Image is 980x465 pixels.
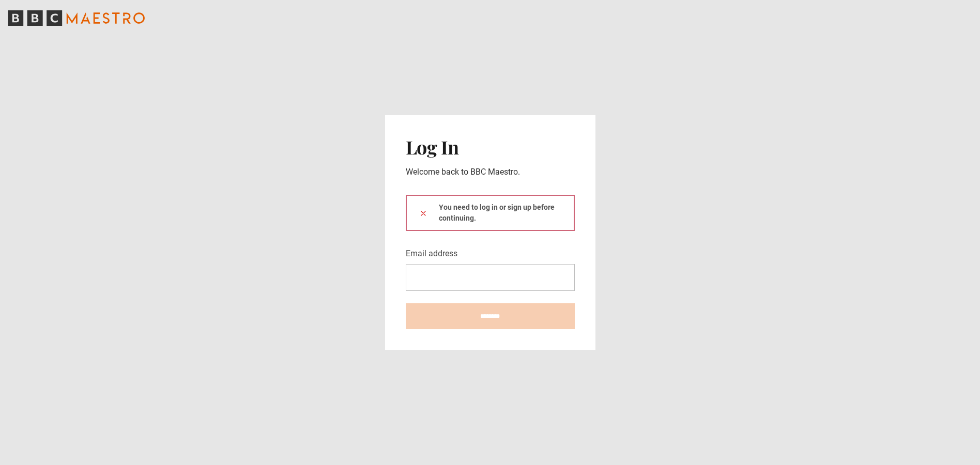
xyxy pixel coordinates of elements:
p: Welcome back to BBC Maestro. [406,166,575,178]
label: Email address [406,247,457,260]
div: You need to log in or sign up before continuing. [406,195,575,231]
svg: BBC Maestro [8,10,145,26]
h2: Log In [406,136,575,158]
